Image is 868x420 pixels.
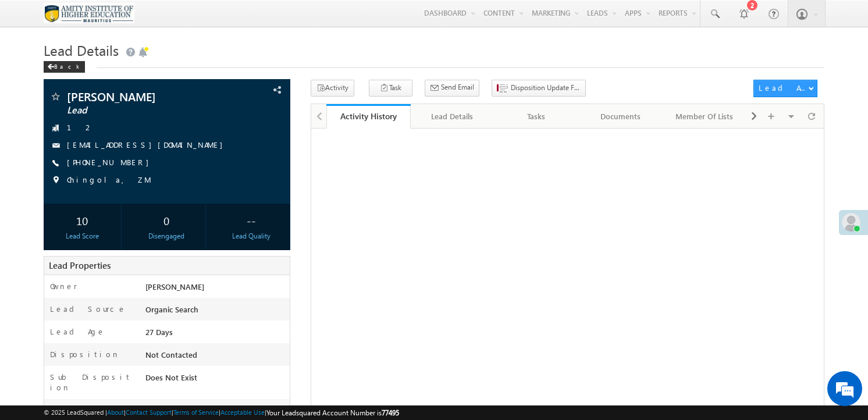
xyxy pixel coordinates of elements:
span: Chingola, ZM [67,175,151,186]
label: Disposition [50,349,120,360]
div: 27 Days [143,326,290,343]
a: Terms of Service [173,408,219,416]
button: Send Email [425,80,479,97]
span: [PERSON_NAME] [145,282,204,291]
span: 77495 [382,408,399,417]
div: 10 [47,209,118,231]
label: Lead Source [50,304,126,314]
div: Does Not Exist [143,372,290,388]
label: Sub Disposition [50,372,133,393]
span: © 2025 LeadSquared | | | | | [44,407,399,418]
a: Tasks [495,104,579,129]
span: Send Email [441,82,474,92]
div: Lead Score [47,231,118,241]
label: Owner [50,281,77,291]
div: Back [44,61,85,73]
div: Lead Quality [215,231,287,241]
div: Tasks [504,109,568,123]
button: Lead Actions [753,80,817,97]
span: 12 [67,122,94,134]
div: Lead Details [420,109,485,123]
div: Documents [588,109,653,123]
span: [PHONE_NUMBER] [67,157,155,169]
span: [PERSON_NAME] [67,91,220,102]
div: Lead Actions [759,83,808,93]
a: About [107,408,124,416]
a: Back [44,60,91,70]
button: Task [369,80,412,97]
img: Custom Logo [44,3,135,23]
div: Disengaged [131,231,202,241]
a: Acceptable Use [220,408,265,416]
a: Documents [579,104,663,129]
span: Lead Properties [49,259,111,271]
button: Disposition Update Form [492,80,586,97]
button: Activity [311,80,354,97]
span: Lead [67,105,220,116]
label: Lead Age [50,326,105,337]
div: 0 [131,209,202,231]
span: Your Leadsquared Account Number is [266,408,399,417]
a: Contact Support [126,408,172,416]
div: Not Contacted [143,349,290,365]
span: Disposition Update Form [511,83,581,93]
div: -- [215,209,287,231]
div: Organic Search [143,304,290,320]
a: [EMAIL_ADDRESS][DOMAIN_NAME] [67,140,229,150]
a: Activity History [326,104,411,129]
a: Member Of Lists [663,104,747,129]
span: Lead Details [44,41,119,59]
div: Activity History [335,111,402,122]
div: Member Of Lists [672,109,737,123]
a: Lead Details [411,104,495,129]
